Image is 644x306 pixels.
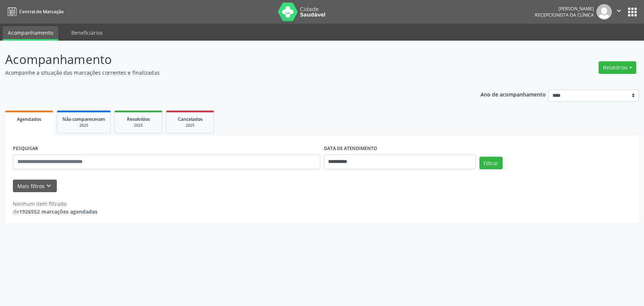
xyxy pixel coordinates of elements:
p: Acompanhe a situação das marcações correntes e finalizadas [5,69,449,76]
span: Agendados [17,116,41,122]
a: Central de Marcação [5,6,63,18]
button: Mais filtroskeyboard_arrow_down [13,180,57,193]
div: 2025 [120,123,157,128]
strong: 1926552 marcações agendadas [19,208,97,215]
div: 2025 [172,123,209,128]
span: Cancelados [178,116,203,122]
span: Não compareceram [62,116,105,122]
button:  [612,4,626,20]
label: PESQUISAR [13,143,38,154]
div: 2025 [62,123,105,128]
i:  [615,7,623,15]
div: de [13,208,97,215]
p: Acompanhamento [5,50,449,69]
span: Central de Marcação [19,8,63,15]
p: Ano de acompanhamento [481,89,546,99]
span: Recepcionista da clínica [535,12,594,18]
button: apps [626,6,639,18]
span: Resolvidos [127,116,150,122]
button: Filtrar [479,157,503,169]
i: keyboard_arrow_down [45,182,53,190]
label: DATA DE ATENDIMENTO [324,143,377,154]
a: Acompanhamento [3,26,58,41]
button: Relatórios [599,61,636,74]
a: Beneficiários [66,26,108,39]
img: img [596,4,612,20]
div: Nenhum item filtrado [13,200,97,208]
div: [PERSON_NAME] [535,6,594,12]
